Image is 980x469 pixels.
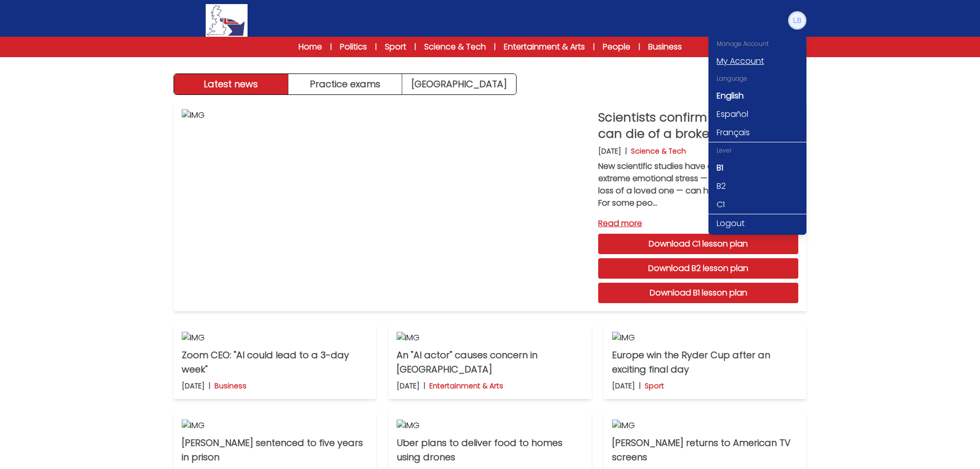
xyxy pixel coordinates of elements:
[612,348,798,377] p: Europe win the Ryder Cup after an exciting final day
[708,36,806,52] div: Manage Account
[708,124,806,142] a: Français
[375,42,377,52] span: |
[631,146,686,156] p: Science & Tech
[708,159,806,177] a: B1
[504,41,585,53] a: Entertainment & Arts
[385,41,406,53] a: Sport
[593,42,595,52] span: |
[206,4,248,37] img: Logo
[598,217,798,230] a: Read more
[182,436,368,464] p: [PERSON_NAME] sentenced to five years in prison
[708,70,806,87] div: Language
[612,436,798,464] p: [PERSON_NAME] returns to American TV screens
[598,258,798,279] a: Download B2 lesson plan
[612,381,635,391] p: [DATE]
[639,381,641,391] b: |
[330,42,332,52] span: |
[429,381,503,391] p: Entertainment & Arts
[397,436,583,464] p: Uber plans to deliver food to homes using drones
[603,41,630,53] a: People
[397,381,420,391] p: [DATE]
[789,12,805,29] img: Luigia Balzarano
[612,332,798,344] img: IMG
[397,419,583,432] img: IMG
[174,324,376,399] a: IMG Zoom CEO: "AI could lead to a 3-day week" [DATE] | Business
[708,52,806,70] a: My Account
[402,74,516,94] a: [GEOGRAPHIC_DATA]
[598,146,621,156] p: [DATE]
[708,195,806,214] a: C1
[424,381,425,391] b: |
[288,74,403,94] button: Practice exams
[214,381,247,391] p: Business
[494,42,496,52] span: |
[625,146,627,156] b: |
[209,381,210,391] b: |
[182,348,368,377] p: Zoom CEO: "AI could lead to a 3-day week"
[598,234,798,254] a: Download C1 lesson plan
[182,381,205,391] p: [DATE]
[397,332,583,344] img: IMG
[598,109,798,142] p: Scientists confirm that people can die of a broken heart
[414,42,416,52] span: |
[424,41,486,53] a: Science & Tech
[708,177,806,195] a: B2
[598,160,798,209] p: New scientific studies have confirmed that extreme emotional stress — especially after the loss o...
[340,41,367,53] a: Politics
[708,142,806,159] div: Level
[612,419,798,432] img: IMG
[299,41,322,53] a: Home
[388,324,591,399] a: IMG An "AI actor" causes concern in [GEOGRAPHIC_DATA] [DATE] | Entertainment & Arts
[708,214,806,233] a: Logout
[708,105,806,124] a: Español
[598,283,798,303] a: Download B1 lesson plan
[639,42,640,52] span: |
[645,381,664,391] p: Sport
[708,87,806,105] a: English
[174,74,288,94] button: Latest news
[182,419,368,432] img: IMG
[174,4,280,37] a: Logo
[397,348,583,377] p: An "AI actor" causes concern in [GEOGRAPHIC_DATA]
[182,332,368,344] img: IMG
[182,109,590,303] img: IMG
[604,324,806,399] a: IMG Europe win the Ryder Cup after an exciting final day [DATE] | Sport
[648,41,682,53] a: Business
